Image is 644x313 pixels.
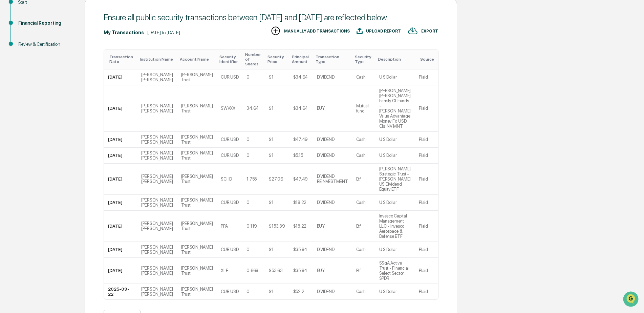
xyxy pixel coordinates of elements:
div: EXPORT [421,29,438,34]
div: $1 [269,153,273,158]
div: We're available if you need us! [23,59,86,64]
div: Toggle SortBy [316,55,349,64]
span: Pylon [67,115,82,120]
div: CUR:USD [221,75,238,80]
div: DIVIDEND [317,289,335,294]
span: Data Lookup [14,98,43,105]
div: Cash [356,247,366,252]
div: U S Dollar [379,137,397,142]
div: 1.755 [246,176,257,182]
div: Cash [356,200,366,205]
div: Start new chat [23,52,111,59]
div: BUY [317,268,325,273]
td: Plaid [415,284,438,299]
div: $18.22 [293,200,306,205]
div: $34.64 [293,106,308,111]
td: [DATE] [104,132,137,148]
td: Plaid [415,242,438,258]
td: [PERSON_NAME] Trust [177,211,217,242]
div: Toggle SortBy [219,55,240,64]
td: [PERSON_NAME] Trust [177,69,217,85]
div: $1 [269,200,273,205]
div: Toggle SortBy [140,57,174,62]
div: $18.22 [293,224,306,229]
td: [DATE] [104,85,137,132]
div: Cash [356,75,366,80]
td: [DATE] [104,195,137,211]
div: 0 [246,200,250,205]
div: Review & Certification [18,41,74,48]
div: CUR:USD [221,289,238,294]
div: Toggle SortBy [292,55,310,64]
div: $34.64 [293,75,308,80]
td: [DATE] [104,242,137,258]
div: $53.63 [269,268,282,273]
div: Etf [356,224,361,229]
div: SWVXX [221,106,235,111]
td: Plaid [415,69,438,85]
div: [PERSON_NAME] [PERSON_NAME] [141,174,173,184]
div: U S Dollar [379,247,397,252]
td: [DATE] [104,211,137,242]
img: UPLOAD REPORT [357,26,363,36]
iframe: Open customer support [622,291,641,309]
div: 0.119 [246,224,257,229]
div: U S Dollar [379,200,397,205]
span: Preclearance [14,85,44,92]
div: [PERSON_NAME] [PERSON_NAME] [141,287,173,297]
div: [PERSON_NAME] [PERSON_NAME] [141,245,173,255]
td: [DATE] [104,164,137,195]
div: Toggle SortBy [420,57,435,62]
div: $5.15 [293,153,303,158]
div: Cash [356,137,366,142]
img: EXPORT [408,26,418,36]
div: CUR:USD [221,247,238,252]
div: $47.49 [293,176,308,182]
td: [DATE] [104,148,137,164]
div: DIVIDEND [317,247,335,252]
div: $35.84 [293,268,307,273]
div: Ensure all public security transactions between [DATE] and [DATE] are reflected below. [104,13,438,22]
div: CUR:USD [221,200,238,205]
div: Toggle SortBy [355,55,372,64]
div: Mutual fund [356,103,371,113]
div: Cash [356,289,366,294]
a: 🔎Data Lookup [4,96,45,108]
td: Plaid [415,132,438,148]
div: Toggle SortBy [180,57,214,62]
div: 0.668 [246,268,258,273]
a: 🖐️Preclearance [4,83,46,95]
img: 1746055101610-c473b297-6a78-478c-a979-82029cc54cd1 [7,52,19,64]
td: Plaid [415,148,438,164]
img: MANUALLY ADD TRANSACTIONS [271,26,281,36]
td: Plaid [415,258,438,284]
td: Plaid [415,195,438,211]
div: $1 [269,75,273,80]
div: U S Dollar [379,75,397,80]
div: 0 [246,153,250,158]
div: $1 [269,247,273,252]
div: $153.39 [269,224,285,229]
div: PPA [221,224,228,229]
td: [PERSON_NAME] Trust [177,242,217,258]
div: [PERSON_NAME] [PERSON_NAME] [141,150,173,161]
div: 🖐️ [7,86,12,91]
div: 34.64 [246,106,259,111]
button: Start new chat [115,54,123,62]
div: DIVIDEND [317,153,335,158]
div: DIVIDEND [317,137,335,142]
td: [DATE] [104,69,137,85]
div: Etf [356,268,361,273]
span: Attestations [56,85,84,92]
div: Toggle SortBy [109,55,134,64]
div: [PERSON_NAME] [PERSON_NAME] [141,221,173,231]
div: [PERSON_NAME] [PERSON_NAME] [141,103,173,113]
div: DIVIDEND [317,200,335,205]
div: DIVIDEND REINVESTMENT [317,174,348,184]
div: $1 [269,137,273,142]
div: $52.2 [293,289,304,294]
div: XLF [221,268,228,273]
div: [PERSON_NAME] [PERSON_NAME] [141,72,173,82]
div: 0 [246,247,250,252]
